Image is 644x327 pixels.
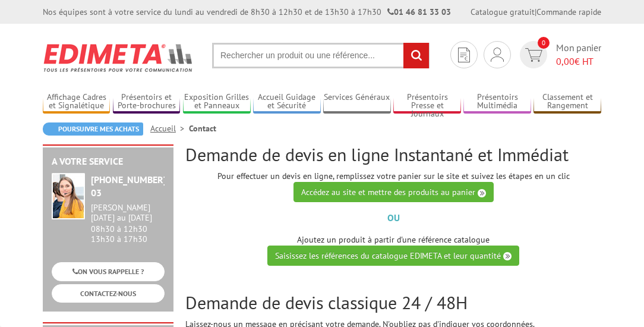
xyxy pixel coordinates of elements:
[503,252,512,260] img: angle-right.png
[556,55,574,67] span: 0,00
[538,37,550,49] span: 0
[536,7,601,17] a: Commande rapide
[491,48,504,62] img: devis rapide
[185,293,601,312] h2: Demande de devis classique 24 / 48H
[52,262,165,281] a: ON VOUS RAPPELLE ?
[458,48,470,62] img: devis rapide
[43,36,194,80] img: Edimeta
[387,7,451,17] strong: 01 46 81 33 03
[189,122,216,134] li: Contact
[471,7,535,17] a: Catalogue gratuit
[43,92,110,112] a: Affichage Cadres et Signalétique
[267,246,519,266] a: Saisissez les références du catalogue EDIMETA et leur quantité
[471,6,601,18] div: |
[253,92,320,112] a: Accueil Guidage et Sécurité
[185,234,601,266] p: Ajoutez un produit à partir d'une référence catalogue
[403,43,429,68] input: rechercher
[556,41,601,68] span: Mon panier
[185,144,601,164] h2: Demande de devis en ligne Instantané et Immédiat
[393,92,460,112] a: Présentoirs Presse et Journaux
[212,43,430,68] input: Rechercher un produit ou une référence...
[91,203,165,244] div: 08h30 à 12h30 13h30 à 17h30
[463,92,531,112] a: Présentoirs Multimédia
[91,174,166,199] strong: [PHONE_NUMBER] 03
[52,156,165,167] h2: A votre service
[43,122,143,136] a: Poursuivre mes achats
[293,182,494,202] a: Accédez au site et mettre des produits au panier
[52,284,165,303] a: CONTACTEZ-NOUS
[478,189,486,197] img: angle-right.png
[323,92,390,112] a: Services Généraux
[150,123,189,134] a: Accueil
[533,92,601,112] a: Classement et Rangement
[185,211,601,225] p: OU
[113,92,180,112] a: Présentoirs et Porte-brochures
[517,41,601,68] a: devis rapide 0 Mon panier 0,00€ HT
[525,48,542,62] img: devis rapide
[91,203,165,223] div: [PERSON_NAME][DATE] au [DATE]
[43,6,451,18] div: Nos équipes sont à votre service du lundi au vendredi de 8h30 à 12h30 et de 13h30 à 17h30
[183,92,250,112] a: Exposition Grilles et Panneaux
[52,173,85,219] img: widget-service.jpg
[185,170,601,202] p: Pour effectuer un devis en ligne, remplissez votre panier sur le site et suivez les étapes en un ...
[556,55,601,68] span: € HT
